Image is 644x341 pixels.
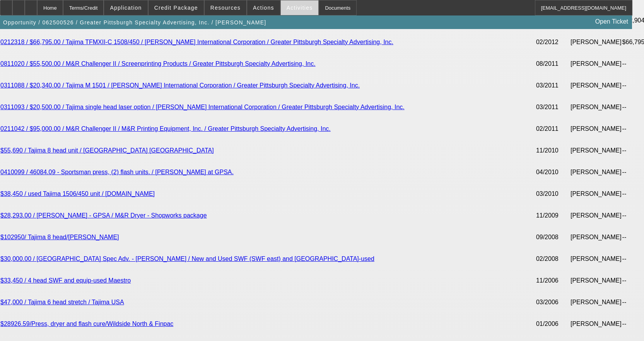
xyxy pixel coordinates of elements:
a: 0211042 / $95,000.00 / M&R Challenger II / M&R Printing Equipment, Inc. / Greater Pittsburgh Spec... [0,125,331,132]
td: 03/2011 [536,96,570,118]
td: [PERSON_NAME] [570,31,622,53]
td: 01/2006 [536,313,570,335]
a: $33,450 / 4 head SWF and equip-used Maestro [0,277,131,284]
td: [PERSON_NAME] [570,313,622,335]
a: $38,450 / used Tajima 1506/450 unit / [DOMAIN_NAME] [0,190,155,197]
span: Application [110,5,142,11]
a: $47,000 / Tajima 6 head stretch / Tajima USA [0,299,124,305]
td: [PERSON_NAME] [570,161,622,183]
button: Credit Package [149,0,204,15]
td: 11/2010 [536,140,570,161]
td: 08/2011 [536,53,570,75]
button: Resources [205,0,246,15]
a: 0212318 / $66,795.00 / Tajima TFMXII-C 1508/450 / [PERSON_NAME] International Corporation / Great... [0,39,393,45]
td: [PERSON_NAME] [570,270,622,291]
td: 11/2006 [536,270,570,291]
td: [PERSON_NAME] [570,248,622,270]
td: [PERSON_NAME] [570,140,622,161]
a: $28926.59/Press, dryer and flash cure/Wildside North & Finpac [0,320,173,327]
button: Application [104,0,147,15]
a: 0410099 / 46084.09 - Sportsman press, (2) flash units. / [PERSON_NAME] at GPSA. [0,169,234,175]
a: 0311088 / $20,340.00 / Tajima M 1501 / [PERSON_NAME] International Corporation / Greater Pittsbur... [0,82,360,89]
td: 02/2011 [536,118,570,140]
a: Open Ticket [592,15,631,28]
a: 0311093 / $20,500.00 / Tajima single head laser option / [PERSON_NAME] International Corporation ... [0,104,405,110]
td: [PERSON_NAME] [570,53,622,75]
td: 04/2010 [536,161,570,183]
td: 02/2008 [536,248,570,270]
td: 02/2012 [536,31,570,53]
a: $30,000.00 / [GEOGRAPHIC_DATA] Spec Adv. - [PERSON_NAME] / New and Used SWF (SWF east) and [GEOGR... [0,255,374,262]
span: Opportunity / 062500526 / Greater Pittsburgh Specialty Advertising, Inc. / [PERSON_NAME] [3,19,266,26]
td: [PERSON_NAME] [570,118,622,140]
td: 03/2006 [536,291,570,313]
a: $28,293.00 / [PERSON_NAME] - GPSA / M&R Dryer - Shopworks package [0,212,207,219]
span: Resources [210,5,241,11]
td: [PERSON_NAME] [570,291,622,313]
span: Actions [253,5,274,11]
a: $55,690 / Tajima 8 head unit / [GEOGRAPHIC_DATA] [GEOGRAPHIC_DATA] [0,147,214,154]
td: [PERSON_NAME] [570,75,622,96]
td: 03/2010 [536,183,570,205]
button: Activities [281,0,319,15]
span: Credit Package [154,5,198,11]
span: Activities [287,5,313,11]
td: 11/2009 [536,205,570,226]
td: [PERSON_NAME] [570,226,622,248]
button: Actions [247,0,280,15]
td: 03/2011 [536,75,570,96]
td: [PERSON_NAME] [570,96,622,118]
td: [PERSON_NAME] [570,183,622,205]
a: $102950/ Tajima 8 head/[PERSON_NAME] [0,234,119,240]
td: [PERSON_NAME] [570,205,622,226]
td: 09/2008 [536,226,570,248]
a: 0811020 / $55,500.00 / M&R Challenger II / Screenprinting Products / Greater Pittsburgh Specialty... [0,60,316,67]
